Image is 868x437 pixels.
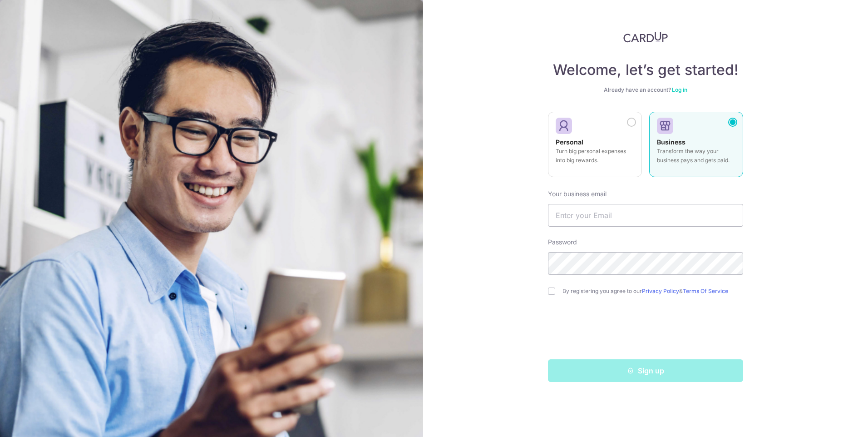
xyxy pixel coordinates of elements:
[548,204,743,227] input: Enter your Email
[642,288,679,294] a: Privacy Policy
[548,86,743,94] div: Already have an account?
[657,147,735,165] p: Transform the way your business pays and gets paid.
[683,288,728,294] a: Terms Of Service
[548,189,607,199] label: Your business email
[548,238,577,247] label: Password
[548,112,642,183] a: Personal Turn big personal expenses into big rewards.
[556,138,583,146] strong: Personal
[649,112,743,183] a: Business Transform the way your business pays and gets paid.
[657,138,686,146] strong: Business
[623,32,668,43] img: CardUp Logo
[672,86,687,93] a: Log in
[562,288,743,295] label: By registering you agree to our &
[556,147,634,165] p: Turn big personal expenses into big rewards.
[577,313,715,348] iframe: reCAPTCHA
[548,61,743,79] h4: Welcome, let’s get started!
